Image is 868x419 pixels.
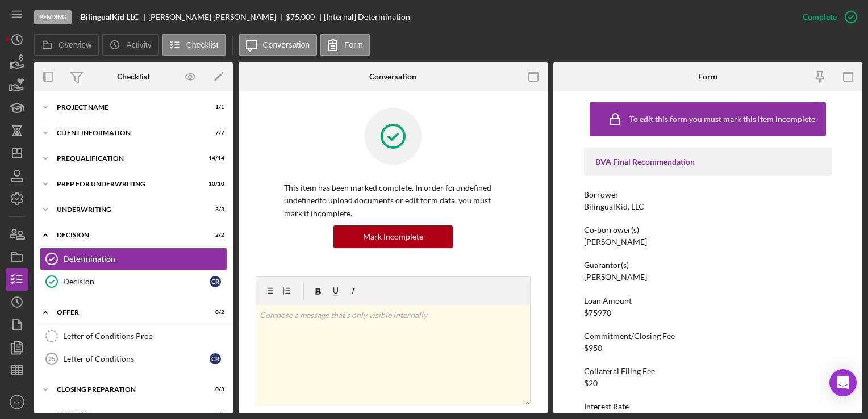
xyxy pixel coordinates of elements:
[57,155,196,162] div: Prequalification
[59,40,91,49] label: Overview
[584,343,602,353] div: $950
[791,6,862,28] button: Complete
[369,72,416,81] div: Conversation
[204,206,224,213] div: 3 / 3
[57,129,196,136] div: Client Information
[584,202,644,211] div: BilingualKid, LLC
[63,277,210,286] div: Decision
[324,12,410,22] div: [Internal] Determination
[14,399,21,405] text: SS
[333,225,453,248] button: Mark Incomplete
[186,40,219,49] label: Checklist
[81,12,139,22] b: BilingualKid LLC
[584,296,831,305] div: Loan Amount
[239,34,318,56] button: Conversation
[584,379,598,388] div: $20
[320,34,370,56] button: Form
[40,248,227,270] a: Determination
[584,190,831,199] div: Borrower
[57,386,196,393] div: Closing Preparation
[63,354,210,363] div: Letter of Conditions
[57,181,196,187] div: Prep for Underwriting
[584,402,831,411] div: Interest Rate
[210,353,221,364] div: C R
[57,412,196,418] div: Funding
[63,254,227,263] div: Determination
[286,12,315,22] span: $75,000
[584,332,831,341] div: Commitment/Closing Fee
[34,10,72,24] div: Pending
[595,157,820,166] div: BVA Final Recommendation
[344,40,363,49] label: Form
[57,232,196,238] div: Decision
[584,367,831,376] div: Collateral Filing Fee
[204,181,224,187] div: 10 / 10
[698,72,717,81] div: Form
[204,412,224,418] div: 0 / 1
[48,355,55,362] tspan: 25
[117,72,150,81] div: Checklist
[126,40,151,49] label: Activity
[40,270,227,293] a: DecisionCR
[629,115,815,124] div: To edit this form you must mark this item incomplete
[57,206,196,213] div: Underwriting
[204,104,224,111] div: 1 / 1
[162,34,226,56] button: Checklist
[148,12,286,22] div: [PERSON_NAME] [PERSON_NAME]
[584,237,647,246] div: [PERSON_NAME]
[40,347,227,370] a: 25Letter of ConditionsCR
[57,104,196,111] div: Project Name
[284,182,502,220] p: This item has been marked complete. In order for undefined undefined to upload documents or edit ...
[34,34,99,56] button: Overview
[584,225,831,234] div: Co-borrower(s)
[210,276,221,287] div: C R
[803,6,837,28] div: Complete
[204,386,224,393] div: 0 / 3
[204,155,224,162] div: 14 / 14
[204,129,224,136] div: 7 / 7
[584,273,647,282] div: [PERSON_NAME]
[57,309,196,316] div: Offer
[584,308,611,317] div: $75970
[6,391,28,413] button: SS
[829,369,857,396] div: Open Intercom Messenger
[204,232,224,238] div: 2 / 2
[102,34,158,56] button: Activity
[63,332,227,341] div: Letter of Conditions Prep
[204,309,224,316] div: 0 / 2
[363,225,423,248] div: Mark Incomplete
[263,40,310,49] label: Conversation
[584,261,831,270] div: Guarantor(s)
[40,325,227,347] a: Letter of Conditions Prep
